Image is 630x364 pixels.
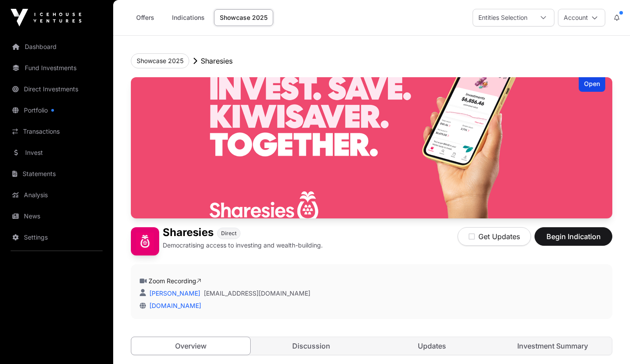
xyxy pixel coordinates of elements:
[493,337,612,355] a: Investment Summary
[146,302,201,309] a: [DOMAIN_NAME]
[7,37,106,56] a: Dashboard
[163,241,323,250] p: Democratising access to investing and wealth-building.
[7,58,106,78] a: Fund Investments
[535,227,612,246] button: Begin Indication
[127,9,163,26] a: Offers
[579,77,605,92] div: Open
[7,228,106,247] a: Settings
[166,9,210,26] a: Indications
[558,9,605,26] button: Account
[7,143,106,162] a: Invest
[204,289,310,298] a: [EMAIL_ADDRESS][DOMAIN_NAME]
[131,337,251,355] a: Overview
[535,236,612,245] a: Begin Indication
[7,164,106,184] a: Statements
[214,9,273,26] a: Showcase 2025
[11,9,81,26] img: Icehouse Ventures Logo
[586,322,630,364] iframe: Chat Widget
[149,277,201,285] a: Zoom Recording
[7,185,106,205] a: Analysis
[221,230,237,237] span: Direct
[7,101,106,120] a: Portfolio
[458,227,531,246] button: Get Updates
[473,9,533,26] div: Entities Selection
[252,337,371,355] a: Discussion
[131,337,612,355] nav: Tabs
[131,53,189,68] button: Showcase 2025
[163,227,214,239] h1: Sharesies
[7,122,106,141] a: Transactions
[373,337,492,355] a: Updates
[7,79,106,99] a: Direct Investments
[131,77,612,218] img: Sharesies
[148,289,200,297] a: [PERSON_NAME]
[546,231,601,242] span: Begin Indication
[201,56,233,66] p: Sharesies
[131,227,159,255] img: Sharesies
[7,206,106,226] a: News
